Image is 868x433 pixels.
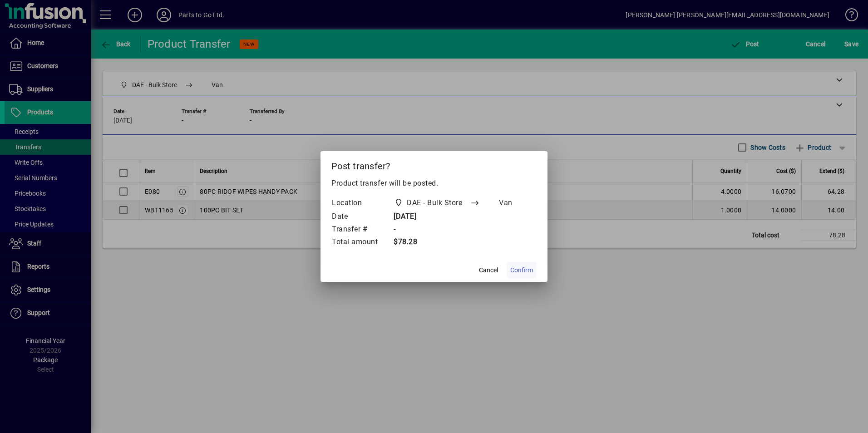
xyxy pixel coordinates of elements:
[331,236,387,249] td: Total amount
[507,262,537,278] button: Confirm
[387,211,530,223] td: [DATE]
[484,197,516,209] span: Van
[387,236,530,249] td: $78.28
[321,151,547,177] h2: Post transfer?
[392,197,466,209] span: DAE - Bulk Store
[331,211,387,223] td: Date
[331,223,387,236] td: Transfer #
[387,223,530,236] td: -
[510,266,533,275] span: Confirm
[331,178,537,189] p: Product transfer will be posted.
[474,262,503,278] button: Cancel
[479,266,498,275] span: Cancel
[407,197,462,208] span: DAE - Bulk Store
[499,197,513,208] span: Van
[331,196,387,211] td: Location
